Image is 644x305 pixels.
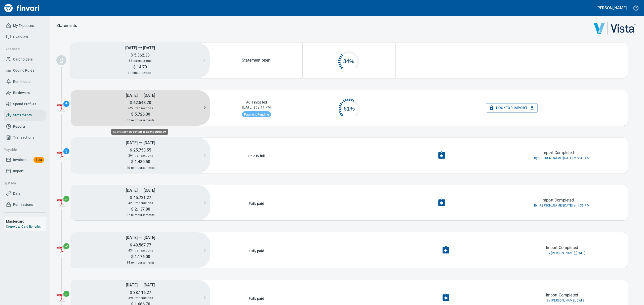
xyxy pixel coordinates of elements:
button: Undo Import Completion [434,148,449,163]
h5: [PERSON_NAME] [596,5,627,11]
a: Reports [4,121,46,132]
a: Statements [4,110,46,121]
span: Statements [13,112,32,118]
span: Import [13,168,24,174]
span: Reminders [13,79,30,85]
nav: breadcrumb [56,23,77,29]
a: Permissions [4,199,46,210]
span: Invoices [13,157,26,163]
span: $ [130,148,132,152]
p: Import Completed [542,150,574,156]
h5: [DATE] ⭢ [DATE] [71,185,210,195]
button: [DATE] ⭢ [DATE]$5,362.3353 transactions$14.701 reimbursement [70,43,210,78]
span: By [PERSON_NAME], [DATE] [547,251,585,256]
a: Reviewers [4,87,46,98]
img: vista.png [594,22,636,35]
span: By [PERSON_NAME], [DATE] [547,298,585,303]
span: Data [13,190,21,197]
a: Import [4,166,46,177]
img: adobe-pdf-icon.png [57,294,65,302]
button: Lockfor Import [486,103,538,113]
span: $ [131,159,133,164]
a: Coding Rules [4,65,46,76]
span: By [PERSON_NAME], [DATE] at 1:35 PM [534,203,589,208]
p: Fully paid [247,247,266,253]
span: 37 reimbursements [127,213,155,217]
button: 34% [303,46,395,75]
p: Fully paid [247,199,266,206]
img: Finvari [3,2,41,14]
span: $ [131,254,133,259]
p: Import Completed [542,197,574,203]
p: Import Completed [546,292,578,298]
img: adobe-pdf-icon.png [57,199,65,207]
span: Permissions [13,201,33,208]
span: 5,726.00 [133,112,150,117]
button: System [2,179,44,188]
h5: [DATE] ⭢ [DATE] [71,138,210,147]
a: Transactions [4,132,46,143]
span: 53 transactions [129,59,152,63]
a: InvoicesBeta [4,154,46,166]
span: Overview [13,34,28,40]
p: [DATE] at 9:11 PM [241,105,272,111]
p: Paid in full [247,152,266,159]
span: Cardholders [13,56,33,63]
span: $ [131,112,133,117]
span: Lock for Import [490,105,534,111]
a: Data [4,188,46,199]
span: Beta [33,157,44,163]
p: Import Completed [546,245,578,251]
span: 1,480.50 [133,159,150,164]
span: $ [130,243,132,247]
span: 5,362.33 [133,53,150,58]
span: 2,137.80 [133,207,150,212]
span: $ [131,53,133,58]
div: 385 of 629 complete. Click to open reminders. [303,93,396,122]
span: 45,721.27 [132,195,151,200]
p: ACH initiated [245,98,268,105]
a: Reminders [4,76,46,87]
a: My Expenses [4,20,46,31]
span: 394 transactions [128,296,153,300]
button: 61% [303,93,396,122]
button: Payable [2,145,44,155]
h5: [DATE] ⭢ [DATE] [71,232,210,242]
span: Spend Profiles [13,101,36,107]
h5: [DATE] ⭢ [DATE] [71,280,210,290]
div: 18 of 53 complete. Click to open reminders. [303,46,395,75]
button: Undo Import Completion [438,290,453,305]
p: Fully paid [247,294,266,301]
button: [DATE] ⭢ [DATE]$49,567.77434 transactions$1,176.0014 reimbursements [71,232,210,268]
p: Statement open [242,57,270,63]
a: Cardholders [4,54,46,65]
span: 434 transactions [128,249,153,252]
button: [DATE] ⭢ [DATE]$62,548.70629 transactions$5,726.0067 reimbursements [71,90,210,126]
span: Payable [4,147,42,153]
span: Payment Pending [242,113,271,116]
h5: [DATE] ⭢ [DATE] [71,90,210,100]
p: Statements [56,23,77,29]
button: [PERSON_NAME] [595,4,628,12]
span: $ [130,195,132,200]
span: 629 transactions [128,107,153,110]
span: System [4,180,42,186]
span: 1,176.00 [133,254,150,259]
span: 38,116.27 [132,290,151,295]
h5: [DATE] ⭢ [DATE] [70,43,210,53]
button: [DATE] ⭢ [DATE]$25,753.55264 transactions$1,480.5020 reimbursements [71,138,210,173]
span: My Expenses [13,23,34,29]
span: 49,567.77 [132,243,151,247]
a: Corporate Card Benefits [6,225,41,228]
span: $ [130,290,132,295]
span: 62,548.70 [132,100,151,105]
span: 67 reimbursements [127,119,155,122]
a: Overview [4,31,46,43]
span: 25,753.55 [132,148,151,152]
span: 14.70 [136,65,147,69]
span: Expenses [4,46,42,52]
button: Expenses [2,44,44,54]
h6: Mastercard [6,219,46,224]
span: $ [133,65,136,69]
